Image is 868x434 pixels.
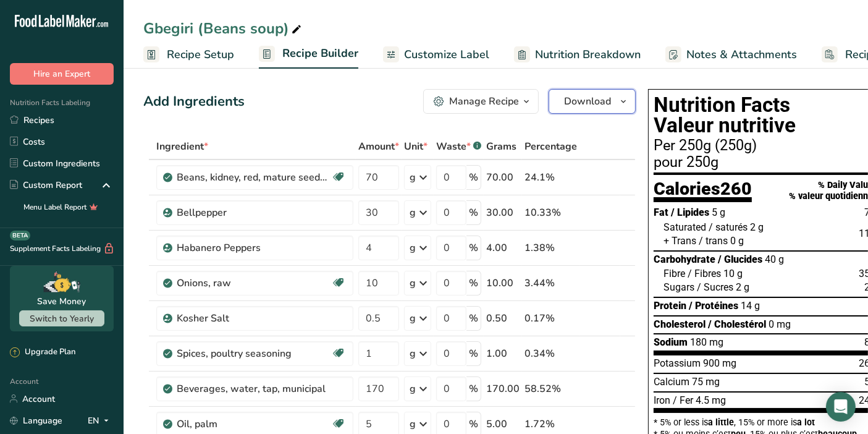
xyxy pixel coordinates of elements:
[143,17,304,40] div: Gbegiri (Beans soup)
[486,240,520,255] div: 4.00
[654,253,715,265] span: Carbohydrate
[696,394,726,406] span: 4.5 mg
[654,206,668,218] span: Fat
[10,346,75,359] div: Upgrade Plan
[19,310,104,326] button: Switch to Yearly
[177,311,331,326] div: Kosher Salt
[720,178,752,199] span: 260
[404,46,489,63] span: Customize Label
[730,235,744,247] span: 0 g
[741,300,760,312] span: 14 g
[525,170,577,185] div: 24.1%
[486,139,516,154] span: Grams
[143,41,234,69] a: Recipe Setup
[697,281,733,293] span: / Sucres
[525,205,577,220] div: 10.33%
[486,417,520,432] div: 5.00
[654,300,686,312] span: Protein
[703,357,736,369] span: 900 mg
[708,318,766,330] span: / Cholestérol
[525,276,577,291] div: 3.44%
[686,46,797,63] span: Notes & Attachments
[10,231,30,240] div: BETA
[765,253,784,265] span: 40 g
[282,45,358,62] span: Recipe Builder
[88,413,114,428] div: EN
[688,268,721,279] span: / Fibres
[718,253,762,265] span: / Glucides
[177,170,331,185] div: Beans, kidney, red, mature seeds, raw
[654,336,688,348] span: Sodium
[525,346,577,361] div: 0.34%
[699,235,728,247] span: / trans
[177,205,331,220] div: Bellpepper
[383,41,489,69] a: Customize Label
[525,381,577,396] div: 58.52%
[177,381,331,396] div: Beverages, water, tap, municipal
[797,417,815,427] span: a lot
[486,170,520,185] div: 70.00
[38,295,86,308] div: Save Money
[750,221,764,233] span: 2 g
[410,346,416,361] div: g
[723,268,743,279] span: 10 g
[514,41,641,69] a: Nutrition Breakdown
[177,417,331,432] div: Oil, palm
[358,139,399,154] span: Amount
[665,41,797,69] a: Notes & Attachments
[709,221,748,233] span: / saturés
[826,392,856,422] div: Open Intercom Messenger
[167,46,234,63] span: Recipe Setup
[769,318,791,330] span: 0 mg
[410,205,416,220] div: g
[654,376,689,388] span: Calcium
[486,276,520,291] div: 10.00
[410,311,416,326] div: g
[486,381,520,396] div: 170.00
[664,235,696,247] span: + Trans
[525,311,577,326] div: 0.17%
[259,40,358,69] a: Recipe Builder
[549,89,636,114] button: Download
[410,381,416,396] div: g
[689,300,738,312] span: / Protéines
[404,139,428,154] span: Unit
[708,417,734,427] span: a little
[177,240,331,255] div: Habanero Peppers
[671,206,709,218] span: / Lipides
[692,376,720,388] span: 75 mg
[654,318,706,330] span: Cholesterol
[690,336,723,348] span: 180 mg
[525,417,577,432] div: 1.72%
[654,180,752,203] div: Calories
[673,394,693,406] span: / Fer
[712,206,725,218] span: 5 g
[177,276,331,291] div: Onions, raw
[410,240,416,255] div: g
[410,417,416,432] div: g
[10,410,62,432] a: Language
[664,268,685,279] span: Fibre
[486,346,520,361] div: 1.00
[664,281,694,293] span: Sugars
[143,91,245,112] div: Add Ingredients
[486,205,520,220] div: 30.00
[525,139,577,154] span: Percentage
[525,240,577,255] div: 1.38%
[486,311,520,326] div: 0.50
[10,63,114,85] button: Hire an Expert
[654,357,701,369] span: Potassium
[654,394,670,406] span: Iron
[664,221,706,233] span: Saturated
[410,276,416,291] div: g
[736,281,749,293] span: 2 g
[564,94,611,109] span: Download
[410,170,416,185] div: g
[436,139,481,154] div: Waste
[30,313,94,325] span: Switch to Yearly
[156,139,208,154] span: Ingredient
[535,46,641,63] span: Nutrition Breakdown
[423,89,539,114] button: Manage Recipe
[449,94,519,109] div: Manage Recipe
[10,179,82,192] div: Custom Report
